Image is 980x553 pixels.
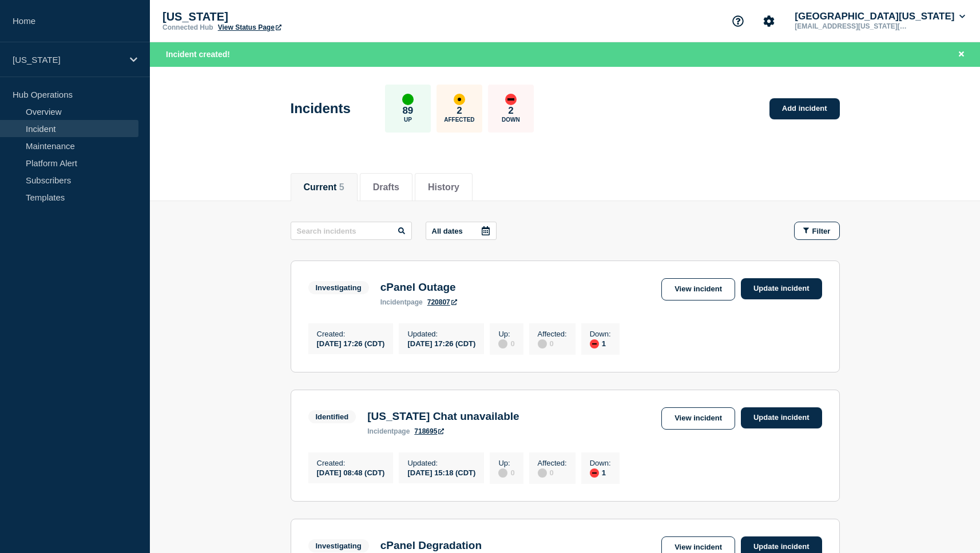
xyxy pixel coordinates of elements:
p: 89 [402,105,413,117]
h3: cPanel Degradation [380,539,482,552]
button: History [428,182,459,193]
button: Current 5 [304,182,344,193]
div: disabled [538,339,547,348]
p: [US_STATE] [162,10,391,23]
p: Down : [590,459,611,467]
p: Affected : [538,330,567,338]
div: 1 [590,467,611,478]
span: incident [380,298,407,306]
p: Down : [590,330,611,338]
p: All dates [432,227,463,235]
span: incident [367,427,394,435]
p: Down [502,117,520,123]
div: disabled [498,339,507,348]
button: All dates [426,222,497,240]
div: affected [454,94,465,105]
p: page [367,427,410,435]
div: down [590,468,599,478]
span: Filter [812,227,831,235]
span: Incident created! [166,50,230,59]
p: page [380,298,423,306]
input: Search incidents [291,222,412,240]
div: 0 [498,467,514,478]
p: [US_STATE] [13,55,122,65]
div: [DATE] 17:26 (CDT) [407,338,475,348]
button: Close banner [954,48,969,61]
p: Connected Hub [162,23,213,31]
p: Affected : [538,459,567,467]
button: Filter [794,222,840,240]
h3: [US_STATE] Chat unavailable [367,410,519,423]
div: down [590,339,599,348]
button: Drafts [373,182,399,193]
span: Identified [308,410,356,423]
button: [GEOGRAPHIC_DATA][US_STATE] [792,11,967,22]
h1: Incidents [291,101,351,117]
span: Investigating [308,539,369,552]
button: Support [726,9,750,33]
div: [DATE] 15:18 (CDT) [407,467,475,477]
div: 1 [590,338,611,348]
p: [EMAIL_ADDRESS][US_STATE][DOMAIN_NAME] [792,22,911,30]
div: disabled [538,468,547,478]
a: 718695 [414,427,444,435]
p: 2 [457,105,462,117]
div: 0 [538,467,567,478]
p: Up [404,117,412,123]
a: View Status Page [218,23,281,31]
p: Up : [498,459,514,467]
h3: cPanel Outage [380,281,457,294]
div: 0 [538,338,567,348]
p: Updated : [407,459,475,467]
p: 2 [508,105,513,117]
div: up [402,94,414,105]
a: Add incident [769,98,840,119]
a: 720807 [427,298,457,306]
div: disabled [498,468,507,478]
div: [DATE] 17:26 (CDT) [317,338,385,348]
a: View incident [661,278,735,300]
span: 5 [339,182,344,192]
button: Account settings [757,9,781,33]
div: down [505,94,517,105]
a: Update incident [741,407,822,428]
p: Created : [317,330,385,338]
div: [DATE] 08:48 (CDT) [317,467,385,477]
p: Created : [317,459,385,467]
a: View incident [661,407,735,430]
p: Affected [444,117,474,123]
p: Updated : [407,330,475,338]
div: 0 [498,338,514,348]
a: Update incident [741,278,822,299]
span: Investigating [308,281,369,294]
p: Up : [498,330,514,338]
